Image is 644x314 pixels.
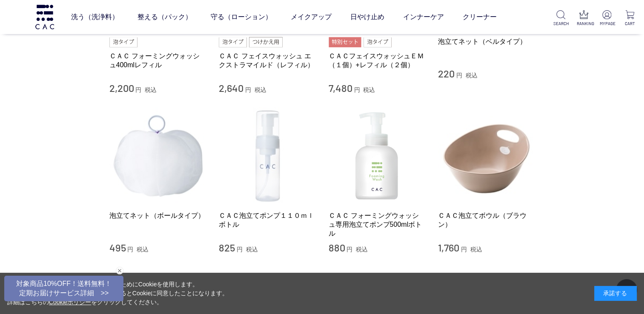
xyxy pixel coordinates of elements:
[127,246,133,253] span: 円
[109,82,134,94] span: 2,200
[438,241,459,254] span: 1,760
[135,86,141,93] span: 円
[356,246,368,253] span: 税込
[290,5,331,29] a: メイクアップ
[109,107,206,204] img: 泡立てネット（ボールタイプ）
[246,246,258,253] span: 税込
[245,86,251,93] span: 円
[109,211,206,220] a: 泡立てネット（ボールタイプ）
[329,51,426,70] a: ＣＡＣフェイスウォッシュＥＭ（１個）+レフィル（２個）
[109,51,206,70] a: ＣＡＣ フォーミングウォッシュ400mlレフィル
[594,286,637,301] div: 承諾する
[71,5,118,29] a: 洗う（洗浄料）
[255,86,266,93] span: 税込
[462,5,496,29] a: クリーナー
[109,241,126,254] span: 495
[329,82,352,94] span: 7,480
[329,107,426,204] img: ＣＡＣ フォーミングウォッシュ専用泡立てポンプ500mlボトル
[145,86,157,93] span: 税込
[456,72,462,79] span: 円
[137,246,149,253] span: 税込
[576,10,591,27] a: RANKING
[403,5,444,29] a: インナーケア
[576,20,591,27] p: RANKING
[34,5,55,29] img: logo
[553,10,568,27] a: SEARCH
[354,86,360,93] span: 円
[470,246,482,253] span: 税込
[329,241,345,254] span: 880
[219,211,316,229] a: ＣＡＣ泡立てポンプ１１０ｍｌボトル
[553,20,568,27] p: SEARCH
[329,211,426,238] a: ＣＡＣ フォーミングウォッシュ専用泡立てポンプ500mlボトル
[363,86,375,93] span: 税込
[438,67,455,80] span: 220
[622,20,637,27] p: CART
[599,10,614,27] a: MYPAGE
[346,246,352,253] span: 円
[350,5,384,29] a: 日やけ止め
[438,107,535,204] img: ＣＡＣ泡立てボウル（ブラウン）
[210,5,272,29] a: 守る（ローション）
[461,246,467,253] span: 円
[599,20,614,27] p: MYPAGE
[219,51,316,70] a: ＣＡＣ フェイスウォッシュ エクストラマイルド（レフィル）
[137,5,192,29] a: 整える（パック）
[219,82,243,94] span: 2,640
[219,241,235,254] span: 825
[438,211,535,229] a: ＣＡＣ泡立てボウル（ブラウン）
[237,246,243,253] span: 円
[622,10,637,27] a: CART
[466,72,478,79] span: 税込
[219,107,316,204] img: ＣＡＣ泡立てポンプ１１０ｍｌボトル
